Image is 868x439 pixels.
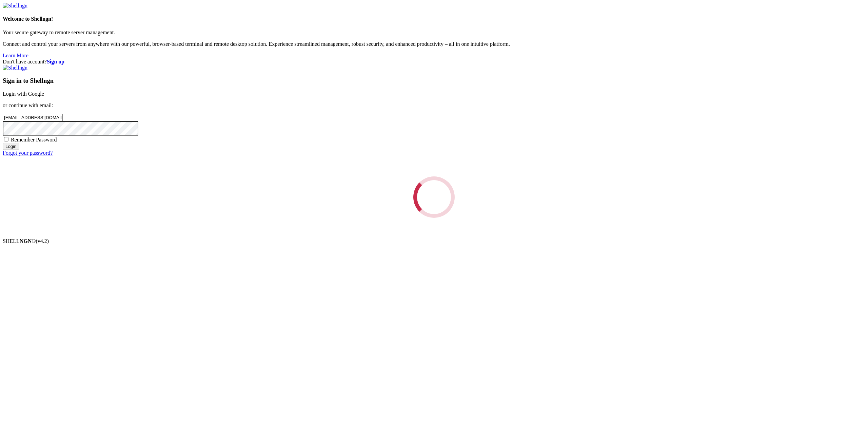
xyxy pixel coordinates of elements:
img: Shellngn [3,3,27,9]
span: 4.2.0 [36,238,49,244]
input: Remember Password [4,137,8,141]
img: Shellngn [3,65,27,71]
input: Login [3,143,19,150]
h3: Sign in to Shellngn [3,77,865,84]
p: or continue with email: [3,102,865,109]
p: Your secure gateway to remote server management. [3,30,865,36]
h4: Welcome to Shellngn! [3,16,865,22]
input: Email address [3,114,63,121]
a: Forgot your password? [3,150,53,156]
a: Login with Google [3,91,44,97]
a: Learn More [3,53,28,58]
b: NGN [20,238,32,244]
div: Loading... [411,174,456,220]
a: Sign up [47,59,64,64]
div: Don't have account? [3,59,865,65]
span: Remember Password [11,137,57,142]
p: Connect and control your servers from anywhere with our powerful, browser-based terminal and remo... [3,41,865,47]
span: SHELL © [3,238,49,244]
